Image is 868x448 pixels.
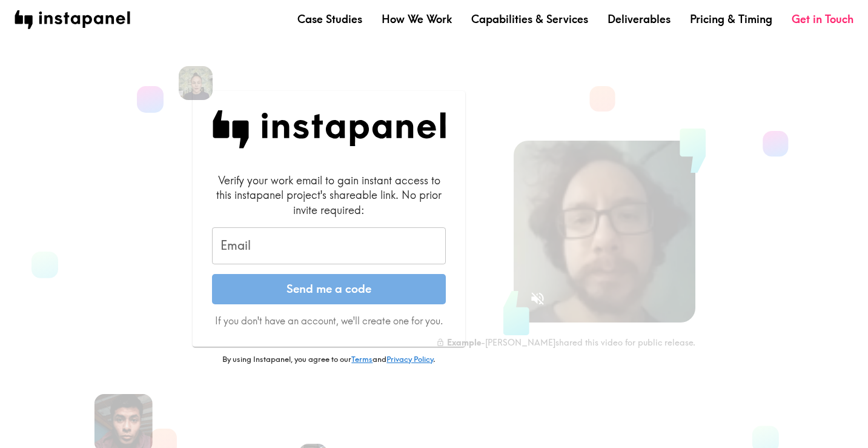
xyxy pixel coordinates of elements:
[351,354,373,364] a: Terms
[447,337,481,348] b: Example
[690,12,772,27] a: Pricing & Timing
[792,12,853,27] a: Get in Touch
[193,354,465,365] p: By using Instapanel, you agree to our and .
[382,12,452,27] a: How We Work
[297,12,362,27] a: Case Studies
[608,12,671,27] a: Deliverables
[179,66,213,100] img: Martina
[436,337,695,348] div: - [PERSON_NAME] shared this video for public release.
[212,274,446,304] button: Send me a code
[15,10,130,29] img: instapanel
[212,314,446,327] p: If you don't have an account, we'll create one for you.
[525,286,551,312] button: Sound is off
[212,110,446,149] img: Instapanel
[471,12,588,27] a: Capabilities & Services
[386,354,433,364] a: Privacy Policy
[212,173,446,218] div: Verify your work email to gain instant access to this instapanel project's shareable link. No pri...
